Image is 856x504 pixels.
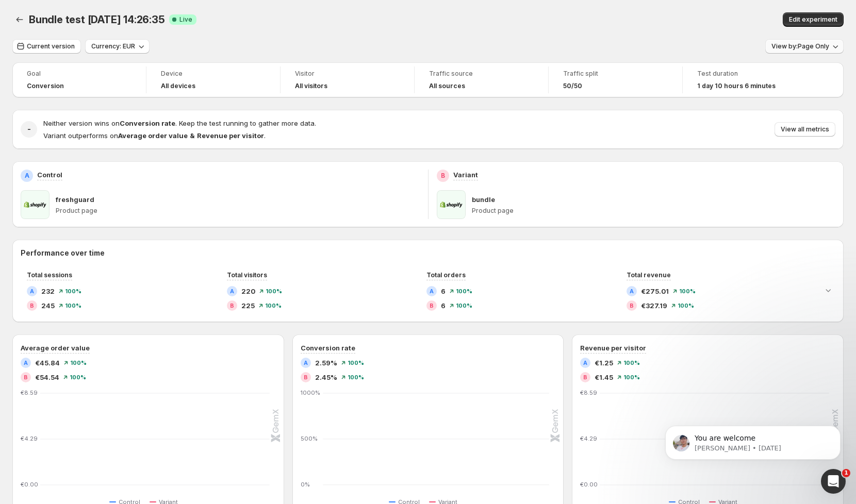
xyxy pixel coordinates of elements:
h4: All sources [429,82,465,90]
span: Edit experiment [789,15,837,24]
span: 100 % [348,360,364,366]
h2: A [25,172,29,180]
h2: B [230,303,234,309]
span: €327.19 [641,300,667,311]
strong: Conversion rate [120,119,175,127]
a: Test duration1 day 10 hours 6 minutes [697,69,802,91]
span: 100 % [70,374,86,380]
span: Current version [27,42,75,51]
h2: A [24,360,28,366]
span: Device [161,70,266,78]
h2: B [430,303,434,309]
img: bundle [437,190,466,219]
text: €4.29 [580,435,597,442]
span: Test duration [697,70,802,78]
h2: A [230,288,234,294]
h4: All visitors [295,82,327,90]
span: View all metrics [781,125,829,133]
h2: A [630,288,634,294]
span: Live [179,15,192,24]
span: Variant outperforms on . [43,131,266,140]
a: Traffic sourceAll sources [429,69,534,91]
p: Variant [453,170,478,180]
button: Edit experiment [783,12,844,27]
h2: B [30,303,34,309]
h2: A [583,360,587,366]
button: Currency: EUR [85,39,150,54]
iframe: Intercom live chat [821,469,846,494]
h2: B [304,374,308,380]
span: 100 % [456,288,472,294]
p: Product page [56,207,420,215]
h2: B [583,374,587,380]
h2: A [304,360,308,366]
p: Product page [472,207,836,215]
h2: B [630,303,634,309]
button: Expand chart [821,283,835,297]
button: Back [12,12,27,27]
span: 100 % [65,303,81,309]
span: 232 [41,286,55,296]
h4: All devices [161,82,195,90]
span: Bundle test [DATE] 14:26:35 [29,13,165,26]
strong: Revenue per visitor [197,131,264,140]
text: €4.29 [21,435,38,442]
button: Current version [12,39,81,54]
text: €0.00 [21,481,38,488]
span: 100 % [623,360,640,366]
span: €45.84 [35,358,60,368]
text: €8.59 [580,389,597,396]
span: Goal [27,70,131,78]
span: 100 % [456,303,472,309]
a: DeviceAll devices [161,69,266,91]
span: 225 [241,300,255,311]
text: 1000% [301,389,320,396]
button: View all metrics [775,122,835,137]
span: Total visitors [227,271,267,279]
span: 1 day 10 hours 6 minutes [697,82,776,90]
p: bundle [472,194,495,205]
span: 100 % [348,374,364,380]
h3: Revenue per visitor [580,343,646,353]
text: €8.59 [21,389,38,396]
span: 6 [441,300,446,311]
strong: Average order value [118,131,188,140]
span: €275.01 [641,286,669,296]
text: 500% [301,435,318,442]
span: Total revenue [627,271,671,279]
h3: Average order value [21,343,90,353]
a: VisitorAll visitors [295,69,400,91]
span: €1.25 [595,358,613,368]
span: Total sessions [27,271,72,279]
span: Neither version wins on . Keep the test running to gather more data. [43,119,316,127]
span: €1.45 [595,372,613,382]
span: 100 % [679,288,696,294]
a: Traffic split50/50 [563,69,668,91]
button: View by:Page Only [765,39,844,54]
p: Control [37,170,62,180]
span: Visitor [295,70,400,78]
span: 100 % [65,288,81,294]
span: View by: Page Only [771,42,829,51]
span: Currency: EUR [91,42,135,51]
p: freshguard [56,194,94,205]
iframe: Intercom notifications message [650,404,856,476]
span: Traffic split [563,70,668,78]
span: 1 [842,469,850,477]
span: 100 % [265,303,282,309]
span: Total orders [426,271,466,279]
h3: Conversion rate [301,343,355,353]
text: 0% [301,481,310,488]
span: 50/50 [563,82,582,90]
h2: A [30,288,34,294]
h2: Performance over time [21,248,835,258]
span: Traffic source [429,70,534,78]
span: 220 [241,286,255,296]
span: 2.59% [315,358,337,368]
text: €0.00 [580,481,598,488]
h2: B [24,374,28,380]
